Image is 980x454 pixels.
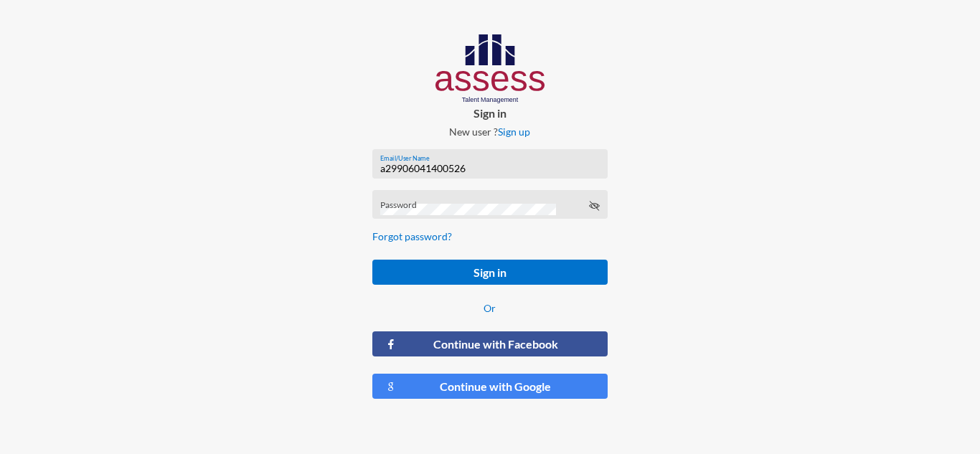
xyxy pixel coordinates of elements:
[380,163,600,174] input: Email/User Name
[372,331,607,356] button: Continue with Facebook
[372,260,607,285] button: Sign in
[361,106,618,120] p: Sign in
[361,126,618,138] p: New user ?
[372,374,607,399] button: Continue with Google
[372,230,452,242] a: Forgot password?
[435,34,545,103] img: AssessLogoo.svg
[372,302,607,314] p: Or
[498,126,530,138] a: Sign up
